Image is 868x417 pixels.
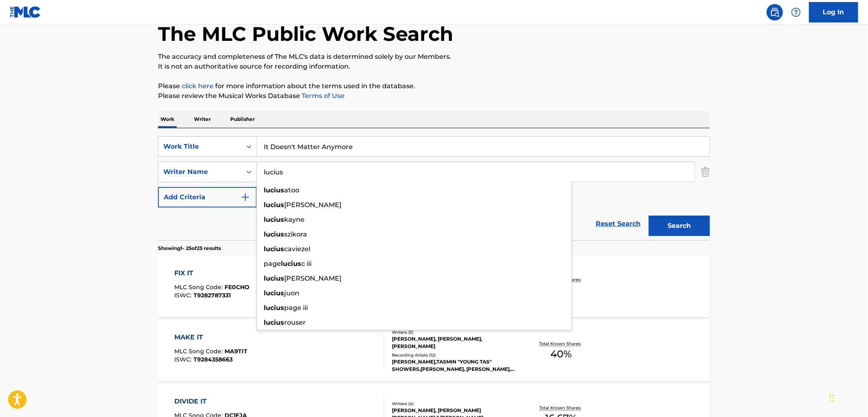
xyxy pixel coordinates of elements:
div: [PERSON_NAME], [PERSON_NAME], [PERSON_NAME] [392,335,515,350]
strong: lucius [264,186,284,194]
img: help [791,7,801,17]
span: T9282787331 [194,292,231,299]
span: 40 % [551,347,572,361]
strong: lucius [264,304,284,312]
strong: lucius [264,245,284,253]
form: Search Form [158,136,710,240]
span: page iii [284,304,308,312]
img: MLC Logo [10,6,41,18]
p: Work [158,111,177,128]
span: kayne [284,216,305,223]
span: ISWC : [175,292,194,299]
div: [PERSON_NAME],TASMIN "YOUNG TAS" SHOWERS,[PERSON_NAME], [PERSON_NAME], [PERSON_NAME] [FEAT. TASMI... [392,358,515,373]
span: MLC Song Code : [175,283,225,291]
p: The accuracy and completeness of The MLC's data is determined solely by our Members. [158,52,710,62]
strong: lucius [264,201,284,209]
img: 9d2ae6d4665cec9f34b9.svg [240,192,250,202]
iframe: Chat Widget [827,378,868,417]
div: DIVIDE IT [175,397,247,406]
img: search [770,7,780,17]
a: MAKE ITMLC Song Code:MA9TITISWC:T9284358663Writers (3)[PERSON_NAME], [PERSON_NAME], [PERSON_NAME]... [158,320,710,381]
img: Delete Criterion [701,162,710,182]
strong: lucius [281,260,301,268]
span: rouser [284,319,306,326]
p: Writer [191,111,213,128]
div: Writers ( 3 ) [392,329,515,335]
button: Add Criteria [158,187,257,207]
span: T9284358663 [194,356,233,363]
div: Writers ( 4 ) [392,401,515,407]
span: ISWC : [175,356,194,363]
a: Terms of Use [300,92,345,100]
span: [PERSON_NAME] [284,274,341,282]
a: Reset Search [592,215,645,233]
div: FIX IT [175,268,250,278]
div: Work Title [163,142,237,152]
div: Writer Name [163,167,237,177]
a: FIX ITMLC Song Code:FE0CHOISWC:T9282787331Writers (3)[PERSON_NAME], [PERSON_NAME]Recording Artist... [158,256,710,317]
p: Publisher [228,111,257,128]
strong: lucius [264,274,284,282]
span: page [264,260,281,268]
span: MA9TIT [225,348,248,355]
strong: lucius [264,289,284,297]
div: MAKE IT [175,332,248,342]
span: c iii [301,260,312,268]
button: Search [649,216,710,236]
span: FE0CHO [225,283,250,291]
a: Public Search [767,4,783,20]
div: Recording Artists ( 12 ) [392,352,515,358]
p: Total Known Shares: [539,405,583,411]
p: Showing 1 - 25 of 25 results [158,245,221,252]
span: MLC Song Code : [175,348,225,355]
span: juon [284,289,299,297]
strong: lucius [264,216,284,223]
p: Total Known Shares: [539,341,583,347]
span: caviezel [284,245,310,253]
strong: lucius [264,230,284,238]
span: [PERSON_NAME] [284,201,341,209]
h1: The MLC Public Work Search [158,22,453,46]
div: Help [788,4,804,20]
span: atoo [284,186,299,194]
div: Drag [830,386,835,410]
p: Please for more information about the terms used in the database. [158,81,710,91]
p: Please review the Musical Works Database [158,91,710,101]
strong: lucius [264,319,284,326]
a: Log In [809,2,858,22]
span: szikora [284,230,307,238]
p: It is not an authoritative source for recording information. [158,62,710,71]
a: click here [182,82,214,90]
